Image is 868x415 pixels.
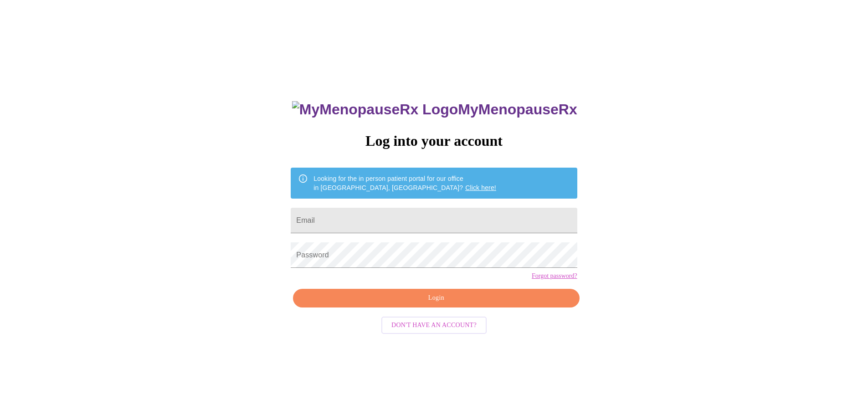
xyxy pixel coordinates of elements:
h3: MyMenopauseRx [292,101,577,118]
img: MyMenopauseRx Logo [292,101,458,118]
button: Login [293,289,579,307]
h3: Log into your account [291,133,577,149]
a: Don't have an account? [379,321,489,328]
span: Don't have an account? [391,320,477,331]
div: Looking for the in person patient portal for our office in [GEOGRAPHIC_DATA], [GEOGRAPHIC_DATA]? [313,170,496,196]
button: Don't have an account? [381,317,487,334]
span: Login [303,292,569,304]
a: Forgot password? [532,272,577,280]
a: Click here! [465,184,496,191]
